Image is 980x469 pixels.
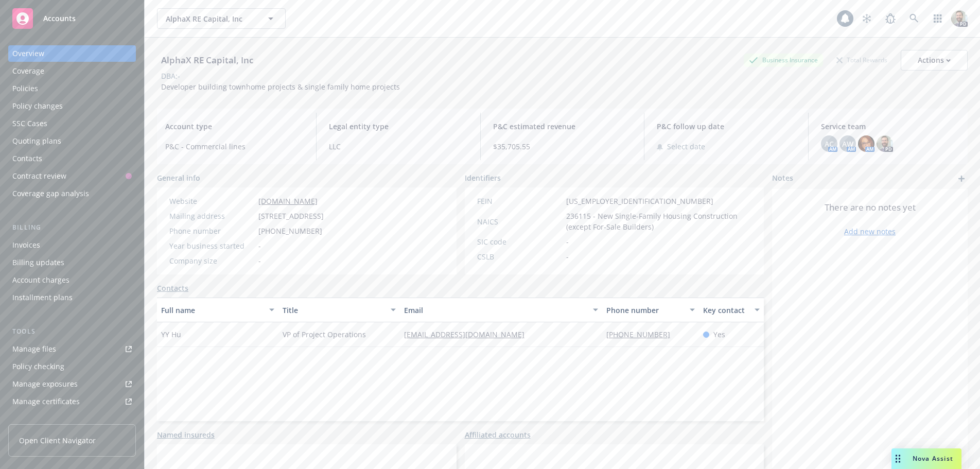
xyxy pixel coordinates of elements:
span: AlphaX RE Capital, Inc [166,13,255,24]
span: [STREET_ADDRESS] [258,211,324,221]
span: Yes [713,329,725,340]
a: Policy changes [8,98,136,114]
span: Account type [165,121,304,132]
span: There are no notes yet [825,201,916,214]
a: Installment plans [8,289,136,306]
button: Actions [901,50,968,71]
div: Year business started [169,240,254,251]
a: Coverage gap analysis [8,185,136,202]
span: YY Hu [161,329,181,340]
a: Policies [8,80,136,97]
span: Open Client Navigator [19,435,96,446]
span: Accounts [43,14,76,23]
div: Billing updates [12,254,64,271]
span: Select date [667,141,705,152]
a: Manage files [8,341,136,357]
a: Contract review [8,168,136,184]
a: Contacts [157,283,188,293]
div: Full name [161,305,263,316]
a: Manage BORs [8,411,136,427]
div: Contacts [12,150,42,167]
img: photo [877,135,893,152]
span: $35,705.55 [493,141,632,152]
a: Overview [8,45,136,62]
div: Company size [169,255,254,266]
button: AlphaX RE Capital, Inc [157,8,286,29]
div: DBA: - [161,71,180,81]
a: Add new notes [844,226,896,237]
span: Notes [772,172,793,185]
a: Invoices [8,237,136,253]
span: - [258,255,261,266]
span: P&C estimated revenue [493,121,632,132]
span: [US_EMPLOYER_IDENTIFICATION_NUMBER] [566,196,713,206]
div: CSLB [477,251,562,262]
span: - [566,251,569,262]
div: NAICS [477,216,562,227]
a: [EMAIL_ADDRESS][DOMAIN_NAME] [404,329,533,339]
a: Search [904,8,924,29]
div: Manage BORs [12,411,61,427]
div: FEIN [477,196,562,206]
div: Title [283,305,384,316]
a: Named insureds [157,429,215,440]
a: [PHONE_NUMBER] [606,329,678,339]
span: Developer building townhome projects & single family home projects [161,82,400,92]
button: Key contact [699,298,764,322]
img: photo [858,135,874,152]
div: Installment plans [12,289,73,306]
div: Drag to move [891,448,904,469]
div: Email [404,305,587,316]
button: Title [278,298,400,322]
div: Tools [8,326,136,337]
a: Accounts [8,4,136,33]
span: LLC [329,141,467,152]
a: Policy checking [8,358,136,375]
a: [DOMAIN_NAME] [258,196,318,206]
div: Coverage [12,63,44,79]
div: Mailing address [169,211,254,221]
span: General info [157,172,200,183]
div: Actions [918,50,951,70]
div: Coverage gap analysis [12,185,89,202]
div: Manage files [12,341,56,357]
div: Total Rewards [831,54,892,66]
a: Contacts [8,150,136,167]
a: Coverage [8,63,136,79]
button: Email [400,298,602,322]
span: [PHONE_NUMBER] [258,225,322,236]
a: Switch app [927,8,948,29]
a: Quoting plans [8,133,136,149]
a: Account charges [8,272,136,288]
a: Billing updates [8,254,136,271]
div: Manage certificates [12,393,80,410]
div: Manage exposures [12,376,78,392]
div: Contract review [12,168,66,184]
a: add [955,172,968,185]
span: 236115 - New Single-Family Housing Construction (except For-Sale Builders) [566,211,752,232]
a: Manage exposures [8,376,136,392]
div: Phone number [606,305,684,316]
span: AW [842,138,853,149]
div: Billing [8,222,136,233]
div: Policy checking [12,358,64,375]
div: SIC code [477,236,562,247]
span: - [258,240,261,251]
div: SSC Cases [12,115,47,132]
span: P&C - Commercial lines [165,141,304,152]
a: Stop snowing [856,8,877,29]
span: P&C follow up date [657,121,795,132]
div: Website [169,196,254,206]
div: Policies [12,80,38,97]
span: - [566,236,569,247]
div: Key contact [703,305,748,316]
div: Quoting plans [12,133,61,149]
div: Invoices [12,237,40,253]
div: AlphaX RE Capital, Inc [157,54,257,67]
div: Phone number [169,225,254,236]
span: Identifiers [465,172,501,183]
a: SSC Cases [8,115,136,132]
button: Phone number [602,298,699,322]
span: Service team [821,121,959,132]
